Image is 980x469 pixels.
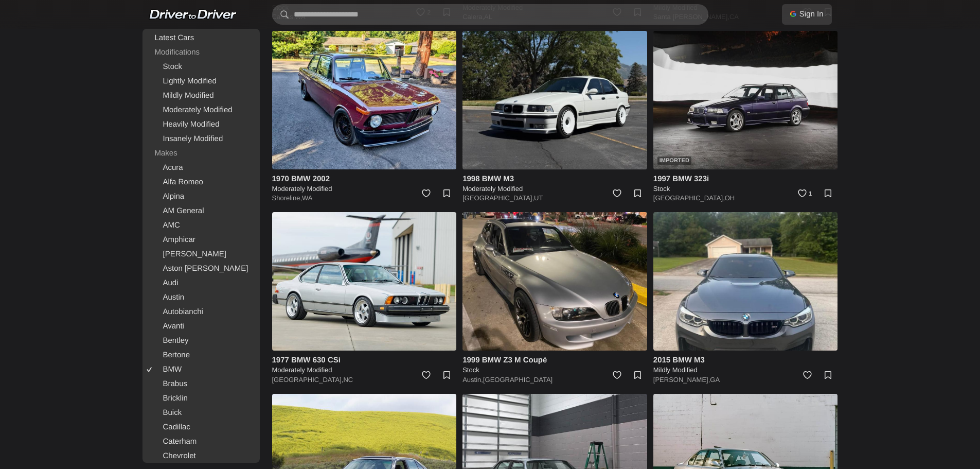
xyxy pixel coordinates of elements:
h5: Mildly Modified [653,366,838,375]
a: Austin [145,290,258,305]
a: Chevrolet [145,449,258,463]
a: Caterham [145,435,258,449]
div: Modifications [145,45,258,60]
a: 1977 BMW 630 CSi Moderately Modified [272,355,457,375]
a: Acura [145,161,258,175]
img: 1970 BMW 2002 for sale [272,31,457,169]
a: 2015 BMW M3 Mildly Modified [653,355,838,375]
h4: 1970 BMW 2002 [272,173,457,184]
a: GA [710,376,720,384]
a: [PERSON_NAME], [653,376,710,384]
a: Bertone [145,348,258,362]
a: Alfa Romeo [145,175,258,189]
a: Avanti [145,319,258,334]
a: Imported [653,31,838,169]
h5: Moderately Modified [462,184,647,194]
h4: 1997 BMW 323i [653,173,838,184]
h4: 1998 BMW M3 [462,173,647,184]
a: [GEOGRAPHIC_DATA] [483,376,553,384]
h5: Stock [462,366,647,375]
a: Autobianchi [145,305,258,319]
a: 1997 BMW 323i Stock [653,173,838,194]
div: Imported [657,157,691,165]
a: Amphicar [145,233,258,247]
a: Audi [145,276,258,290]
a: Bricklin [145,391,258,406]
a: 1 [792,184,815,207]
a: Latest Cars [145,31,258,45]
a: 1970 BMW 2002 Moderately Modified [272,173,457,194]
div: Makes [145,146,258,161]
h5: Moderately Modified [272,184,457,194]
img: 1999 BMW Z3 M Coupé for sale [462,212,647,351]
a: Heavily Modified [145,117,258,132]
a: UT [534,194,543,202]
h5: Moderately Modified [272,366,457,375]
img: 2015 BMW M3 for sale [653,212,838,351]
a: [PERSON_NAME] [145,247,258,262]
a: BMW [145,362,258,377]
a: NC [343,376,353,384]
img: 1998 BMW M3 for sale [462,31,647,169]
h4: 1999 BMW Z3 M Coupé [462,355,647,366]
a: Alpina [145,189,258,204]
h4: 1977 BMW 630 CSi [272,355,457,366]
a: [GEOGRAPHIC_DATA], [462,194,534,202]
a: Lightly Modified [145,74,258,89]
a: AMC [145,218,258,233]
a: Insanely Modified [145,132,258,146]
h4: 2015 BMW M3 [653,355,838,366]
a: [GEOGRAPHIC_DATA], [272,376,344,384]
a: OH [725,194,735,202]
a: Buick [145,406,258,420]
a: Austin, [462,376,483,384]
a: Stock [145,60,258,74]
a: Shoreline, [272,194,302,202]
a: [GEOGRAPHIC_DATA], [653,194,725,202]
a: Bentley [145,334,258,348]
img: 1977 BMW 630 CSi for sale [272,212,457,351]
a: Moderately Modified [145,103,258,117]
a: WA [302,194,312,202]
h5: Stock [653,184,838,194]
img: 1997 BMW 323i for sale [653,31,838,169]
a: Aston [PERSON_NAME] [145,262,258,276]
a: Brabus [145,377,258,391]
a: 1999 BMW Z3 M Coupé Stock [462,355,647,375]
a: 1998 BMW M3 Moderately Modified [462,173,647,194]
a: Cadillac [145,420,258,435]
a: AM General [145,204,258,218]
a: Sign In [782,4,832,25]
a: Mildly Modified [145,89,258,103]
